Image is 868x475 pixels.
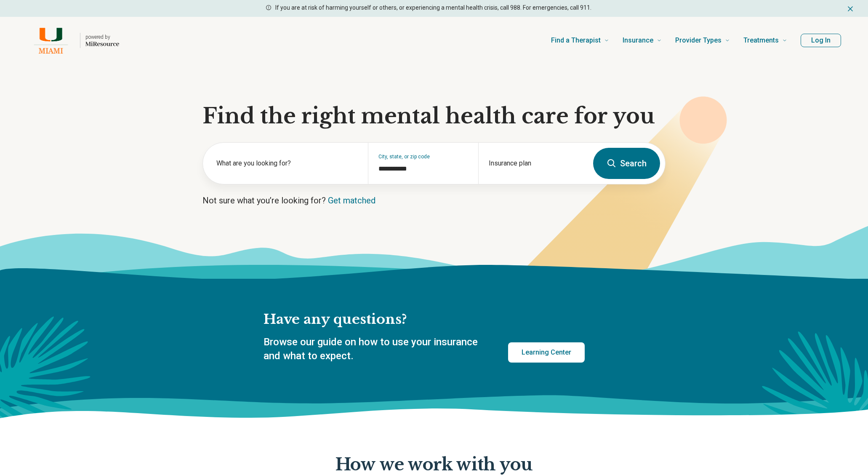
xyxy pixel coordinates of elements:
button: Dismiss [846,3,855,13]
a: Find a Therapist [551,24,609,57]
button: Search [593,148,660,179]
a: Learning Center [508,342,585,363]
a: Insurance [623,24,662,57]
p: powered by [85,34,119,40]
p: Not sure what you’re looking for? [202,195,666,206]
span: Treatments [743,35,779,46]
h1: Find the right mental health care for you [202,104,666,129]
a: Provider Types [675,24,730,57]
p: Browse our guide on how to use your insurance and what to expect. [264,335,488,363]
span: Find a Therapist [551,35,601,46]
a: Home page [27,27,119,54]
a: Treatments [743,24,787,57]
span: Provider Types [675,35,722,46]
label: What are you looking for? [216,158,358,168]
p: How we work with you [335,455,533,475]
span: Insurance [623,35,653,46]
button: Log In [801,34,841,47]
p: If you are at risk of harming yourself or others, or experiencing a mental health crisis, call 98... [275,3,591,12]
a: Get matched [328,195,375,205]
h2: Have any questions? [264,311,585,328]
